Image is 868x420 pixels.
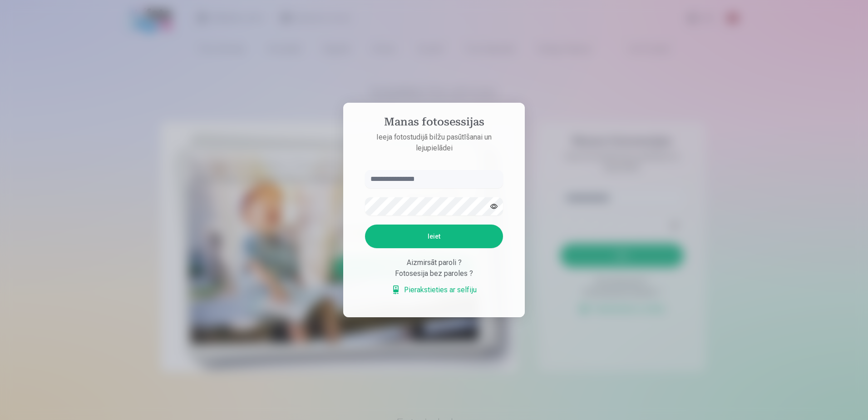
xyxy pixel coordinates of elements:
div: Aizmirsāt paroli ? [365,257,503,268]
button: Ieiet [365,225,503,248]
p: Ieeja fotostudijā bilžu pasūtīšanai un lejupielādei [356,132,512,154]
a: Pierakstieties ar selfiju [391,285,477,295]
div: Fotosesija bez paroles ? [365,268,503,279]
h4: Manas fotosessijas [356,115,512,132]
